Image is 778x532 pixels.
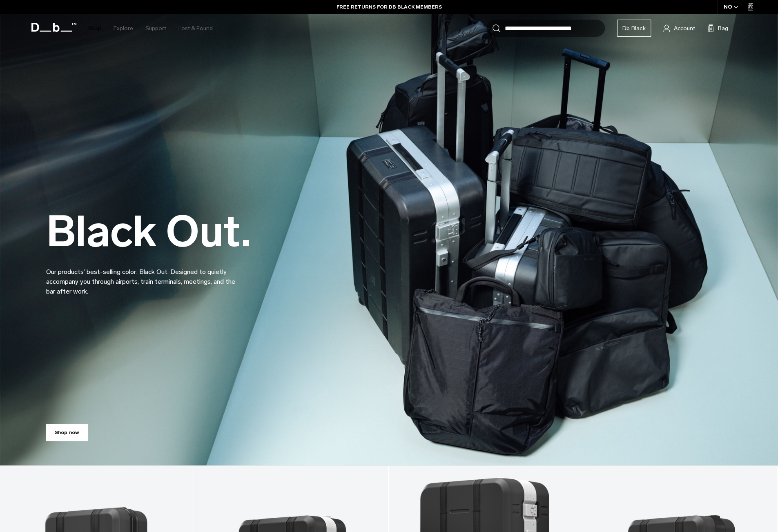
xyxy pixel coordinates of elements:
a: Support [145,14,166,43]
a: Explore [114,14,133,43]
a: Shop [87,14,101,43]
a: Shop now [46,424,88,441]
nav: Main Navigation [81,14,219,43]
button: Bag [707,23,728,33]
p: Our products’ best-selling color: Black Out. Designed to quietly accompany you through airports, ... [46,257,242,296]
a: Lost & Found [178,14,213,43]
h2: Black Out. [46,210,251,253]
span: Bag [718,24,728,33]
span: Account [674,24,695,33]
a: FREE RETURNS FOR DB BLACK MEMBERS [337,3,442,11]
a: Account [663,23,695,33]
a: Db Black [617,20,651,37]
